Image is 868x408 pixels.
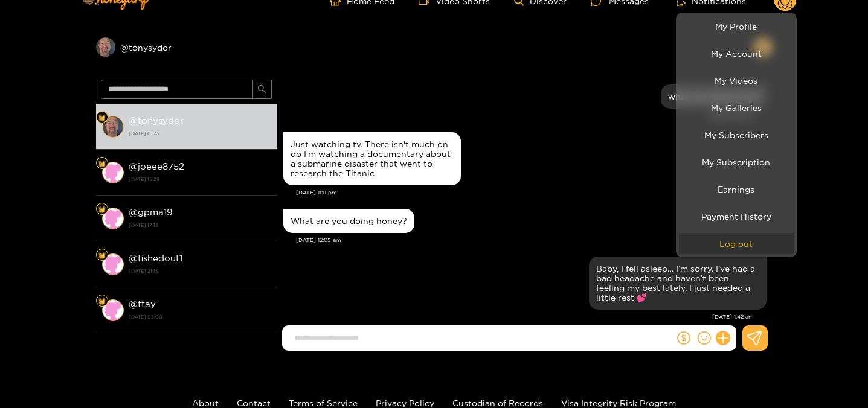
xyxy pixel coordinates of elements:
a: Payment History [679,206,794,227]
a: My Videos [679,70,794,91]
a: My Subscribers [679,124,794,145]
button: Log out [679,233,794,254]
a: My Galleries [679,97,794,118]
a: My Subscription [679,151,794,173]
a: My Account [679,43,794,64]
a: Earnings [679,179,794,200]
a: My Profile [679,16,794,37]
